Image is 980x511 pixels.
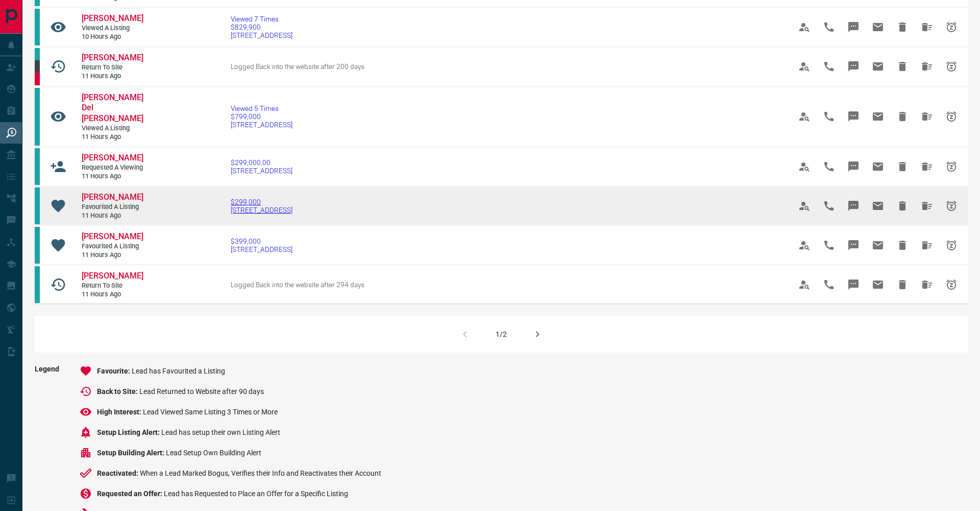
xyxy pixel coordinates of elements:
[866,272,890,297] span: Email
[35,48,40,60] div: condos.ca
[817,233,841,258] span: Call
[82,33,143,41] span: 10 hours ago
[82,251,143,260] span: 11 hours ago
[915,272,939,297] span: Hide All from Nadeem Khan
[890,104,915,129] span: Hide
[915,54,939,79] span: Hide All from Andrew Krausz
[82,192,143,202] span: [PERSON_NAME]
[792,233,817,258] span: View Profile
[915,194,939,218] span: Hide All from Ani Bhattarai
[792,194,817,218] span: View Profile
[817,194,841,218] span: Call
[939,104,964,129] span: Snooze
[866,194,890,218] span: Email
[82,133,143,142] span: 11 hours ago
[231,62,364,71] span: Logged Back into the website after 200 days
[817,15,841,39] span: Call
[140,469,381,477] span: When a Lead Marked Bogus, Verifies their Info and Reactivates their Account
[231,198,292,214] a: $299,000[STREET_ADDRESS]
[841,272,866,297] span: Message
[890,15,915,39] span: Hide
[841,54,866,79] span: Message
[231,206,292,214] span: [STREET_ADDRESS]
[792,15,817,39] span: View Profile
[841,104,866,129] span: Message
[792,54,817,79] span: View Profile
[97,387,139,396] span: Back to Site
[97,449,166,457] span: Setup Building Alert
[231,237,292,245] span: $399,000
[817,154,841,179] span: Call
[82,271,143,281] span: [PERSON_NAME]
[82,63,143,72] span: Return to Site
[890,154,915,179] span: Hide
[82,13,143,24] a: [PERSON_NAME]
[866,104,890,129] span: Email
[82,153,143,162] span: [PERSON_NAME]
[939,272,964,297] span: Snooze
[82,271,143,282] a: [PERSON_NAME]
[939,233,964,258] span: Snooze
[35,266,40,303] div: condos.ca
[35,148,40,185] div: condos.ca
[164,490,348,498] span: Lead has Requested to Place an Offer for a Specific Listing
[231,158,292,167] span: $299,000.00
[231,281,364,289] span: Logged Back into the website after 294 days
[97,428,161,436] span: Setup Listing Alert
[82,203,143,212] span: Favourited a Listing
[82,72,143,81] span: 11 hours ago
[82,164,143,172] span: Requested a Viewing
[231,31,292,39] span: [STREET_ADDRESS]
[231,121,292,129] span: [STREET_ADDRESS]
[97,490,164,498] span: Requested an Offer
[866,15,890,39] span: Email
[82,212,143,220] span: 11 hours ago
[841,15,866,39] span: Message
[166,449,261,457] span: Lead Setup Own Building Alert
[97,367,132,375] span: Favourite
[82,290,143,299] span: 11 hours ago
[792,154,817,179] span: View Profile
[231,158,292,175] a: $299,000.00[STREET_ADDRESS]
[161,428,280,436] span: Lead has setup their own Listing Alert
[35,88,40,146] div: condos.ca
[132,367,225,375] span: Lead has Favourited a Listing
[35,60,40,73] div: mrloft.ca
[82,124,143,133] span: Viewed a Listing
[496,330,507,338] div: 1/2
[231,167,292,175] span: [STREET_ADDRESS]
[82,172,143,181] span: 11 hours ago
[890,233,915,258] span: Hide
[139,387,264,396] span: Lead Returned to Website after 90 days
[35,188,40,224] div: condos.ca
[231,112,292,121] span: $799,000
[915,233,939,258] span: Hide All from Ani Bhattarai
[841,194,866,218] span: Message
[231,15,292,39] a: Viewed 7 Times$829,900[STREET_ADDRESS]
[841,233,866,258] span: Message
[82,24,143,33] span: Viewed a Listing
[231,245,292,253] span: [STREET_ADDRESS]
[82,231,143,241] span: [PERSON_NAME]
[82,53,143,62] span: [PERSON_NAME]
[915,15,939,39] span: Hide All from Tur Rashidi
[817,272,841,297] span: Call
[866,54,890,79] span: Email
[35,9,40,45] div: condos.ca
[82,192,143,203] a: [PERSON_NAME]
[939,194,964,218] span: Snooze
[231,15,292,23] span: Viewed 7 Times
[231,198,292,206] span: $299,000
[231,237,292,253] a: $399,000[STREET_ADDRESS]
[792,104,817,129] span: View Profile
[841,154,866,179] span: Message
[231,104,292,112] span: Viewed 5 Times
[35,73,40,85] div: property.ca
[866,233,890,258] span: Email
[82,53,143,63] a: [PERSON_NAME]
[890,272,915,297] span: Hide
[231,104,292,129] a: Viewed 5 Times$799,000[STREET_ADDRESS]
[35,227,40,264] div: condos.ca
[143,408,278,416] span: Lead Viewed Same Listing 3 Times or More
[82,13,143,23] span: [PERSON_NAME]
